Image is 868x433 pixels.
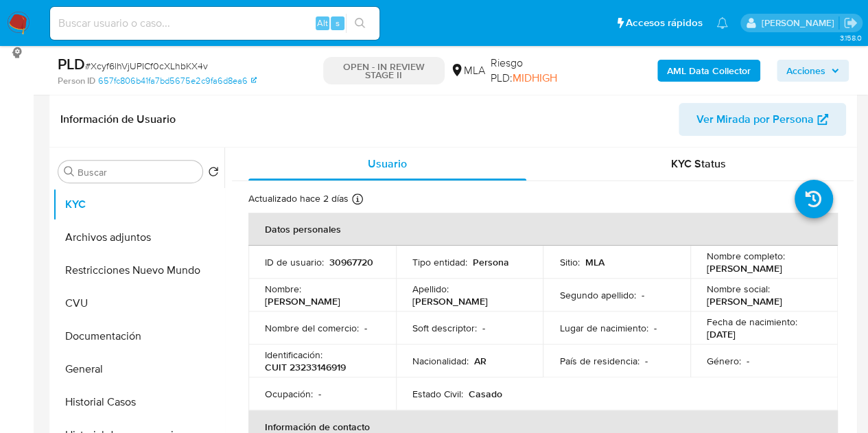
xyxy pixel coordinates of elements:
p: - [644,355,647,367]
span: Ver Mirada por Persona [696,103,814,136]
p: [PERSON_NAME] [707,295,782,307]
p: Género : [707,355,741,367]
p: Segundo apellido : [559,289,635,301]
p: Ocupación : [265,388,313,400]
span: Accesos rápidos [626,16,703,30]
button: Restricciones Nuevo Mundo [53,254,224,287]
p: - [653,322,656,334]
p: - [364,322,367,334]
p: CUIT 23233146919 [265,361,346,373]
p: [PERSON_NAME] [707,262,782,274]
p: Persona [473,256,509,268]
button: KYC [53,188,224,221]
button: Ver Mirada por Persona [679,103,846,136]
b: AML Data Collector [667,60,751,82]
p: Identificación : [265,349,322,361]
button: Historial Casos [53,386,224,419]
p: Tipo entidad : [412,256,467,268]
span: Acciones [786,60,825,82]
b: Person ID [58,75,95,87]
a: Notificaciones [716,17,728,29]
p: Casado [469,388,502,400]
button: search-icon [346,14,374,33]
b: PLD [58,53,85,75]
button: Archivos adjuntos [53,221,224,254]
p: Nombre social : [707,283,770,295]
p: 30967720 [329,256,373,268]
a: Salir [843,16,858,30]
p: - [747,355,749,367]
p: ID de usuario : [265,256,324,268]
button: Buscar [64,166,75,177]
button: CVU [53,287,224,320]
p: Sitio : [559,256,579,268]
span: Alt [317,16,328,30]
button: Volver al orden por defecto [208,166,219,181]
button: Acciones [777,60,849,82]
p: - [318,388,321,400]
p: [PERSON_NAME] [412,295,488,307]
span: # Xcyf6lhVjUPICf0cXLhbKX4v [85,59,208,73]
p: Nombre completo : [707,250,785,262]
a: 657fc806b41fa7bd5675e2c9fa6d8ea6 [98,75,257,87]
span: KYC Status [671,156,726,172]
p: - [482,322,485,334]
p: - [641,289,644,301]
p: Nombre : [265,283,301,295]
span: 3.158.0 [839,32,861,43]
p: Nombre del comercio : [265,322,359,334]
p: [PERSON_NAME] [265,295,340,307]
input: Buscar usuario o caso... [50,14,379,32]
button: Documentación [53,320,224,353]
p: Soft descriptor : [412,322,477,334]
h1: Información de Usuario [60,113,176,126]
p: Lugar de nacimiento : [559,322,648,334]
span: s [336,16,340,30]
p: Fecha de nacimiento : [707,316,797,328]
span: Usuario [368,156,407,172]
div: MLA [450,63,485,78]
p: AR [474,355,486,367]
p: Actualizado hace 2 días [248,192,349,205]
th: Datos personales [248,213,838,246]
p: Apellido : [412,283,449,295]
p: OPEN - IN REVIEW STAGE II [323,57,445,84]
p: nicolas.fernandezallen@mercadolibre.com [761,16,838,30]
button: AML Data Collector [657,60,760,82]
span: MIDHIGH [513,70,557,86]
p: País de residencia : [559,355,639,367]
p: [DATE] [707,328,736,340]
button: General [53,353,224,386]
p: Nacionalidad : [412,355,469,367]
p: Estado Civil : [412,388,463,400]
span: Riesgo PLD: [491,56,583,85]
p: MLA [585,256,604,268]
input: Buscar [78,166,197,178]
